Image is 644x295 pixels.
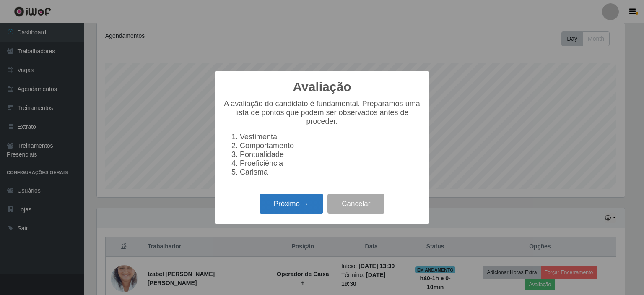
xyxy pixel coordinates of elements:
button: Cancelar [327,194,384,214]
li: Vestimenta [240,133,421,141]
button: Próximo → [260,194,323,214]
li: Comportamento [240,141,421,150]
p: A avaliação do candidato é fundamental. Preparamos uma lista de pontos que podem ser observados a... [223,99,421,126]
li: Proeficiência [240,159,421,168]
li: Pontualidade [240,150,421,159]
h2: Avaliação [293,79,351,94]
li: Carisma [240,168,421,177]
